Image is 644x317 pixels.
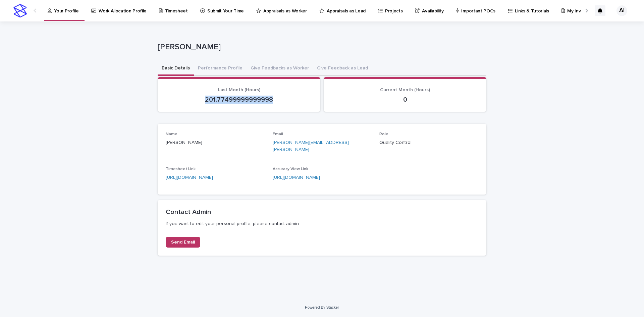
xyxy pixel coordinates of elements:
span: Role [379,132,388,136]
a: Powered By Stacker [305,305,339,309]
p: 0 [332,96,478,104]
span: Email [273,132,283,136]
button: Basic Details [158,62,194,76]
a: Send Email [166,237,200,248]
span: Send Email [171,240,195,245]
a: [URL][DOMAIN_NAME] [166,175,213,180]
span: Current Month (Hours) [380,88,430,92]
a: [PERSON_NAME][EMAIL_ADDRESS][PERSON_NAME] [273,140,349,152]
span: Accuracy View Link [273,167,308,171]
span: Last Month (Hours) [218,88,260,92]
h2: Contact Admin [166,208,478,216]
button: Give Feedbacks as Worker [247,62,313,76]
a: [URL][DOMAIN_NAME] [273,175,320,180]
p: [PERSON_NAME] [158,42,484,52]
button: Performance Profile [194,62,247,76]
span: Name [166,132,177,136]
p: Quality Control [379,139,478,146]
img: stacker-logo-s-only.png [13,4,27,17]
button: Give Feedback as Lead [313,62,372,76]
div: AI [616,5,627,16]
p: 201.77499999999998 [166,96,312,104]
span: Timesheet Link [166,167,196,171]
p: [PERSON_NAME] [166,139,265,146]
p: If you want to edit your personal profile, please contact admin. [166,221,478,227]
